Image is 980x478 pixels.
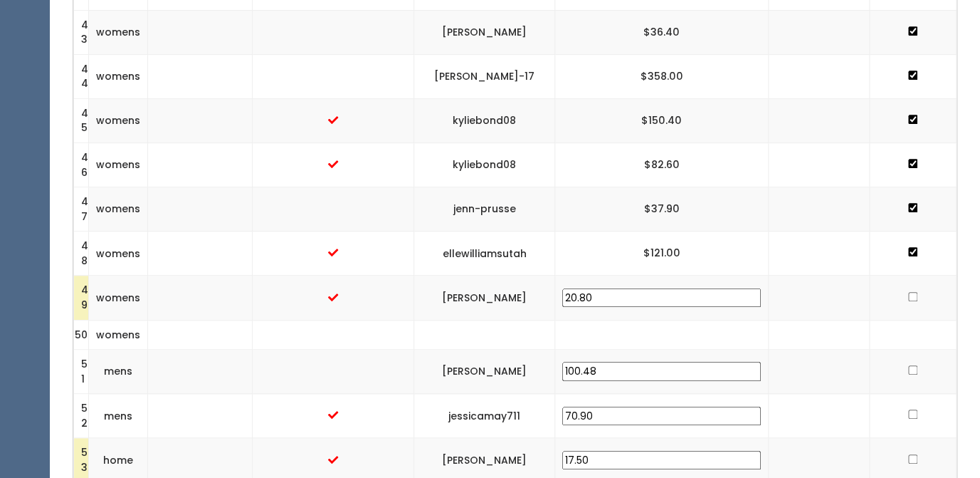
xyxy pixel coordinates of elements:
[89,98,148,142] td: womens
[74,394,89,438] td: 52
[414,142,555,187] td: kyliebond08
[414,54,555,98] td: [PERSON_NAME]-17
[414,10,555,54] td: [PERSON_NAME]
[555,232,769,276] td: $121.00
[414,350,555,394] td: [PERSON_NAME]
[555,187,769,232] td: $37.90
[74,54,89,98] td: 44
[414,98,555,142] td: kyliebond08
[89,232,148,276] td: womens
[414,187,555,232] td: jenn-prusse
[414,394,555,438] td: jessicamay711
[555,142,769,187] td: $82.60
[74,142,89,187] td: 46
[89,350,148,394] td: mens
[89,320,148,350] td: womens
[414,232,555,276] td: ellewilliamsutah
[74,10,89,54] td: 43
[74,98,89,142] td: 45
[74,187,89,232] td: 47
[74,320,89,350] td: 50
[89,276,148,320] td: womens
[555,98,769,142] td: $150.40
[74,350,89,394] td: 51
[89,54,148,98] td: womens
[74,232,89,276] td: 48
[89,394,148,438] td: mens
[89,10,148,54] td: womens
[89,142,148,187] td: womens
[89,187,148,232] td: womens
[555,10,769,54] td: $36.40
[555,54,769,98] td: $358.00
[414,276,555,320] td: [PERSON_NAME]
[74,276,89,320] td: 49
